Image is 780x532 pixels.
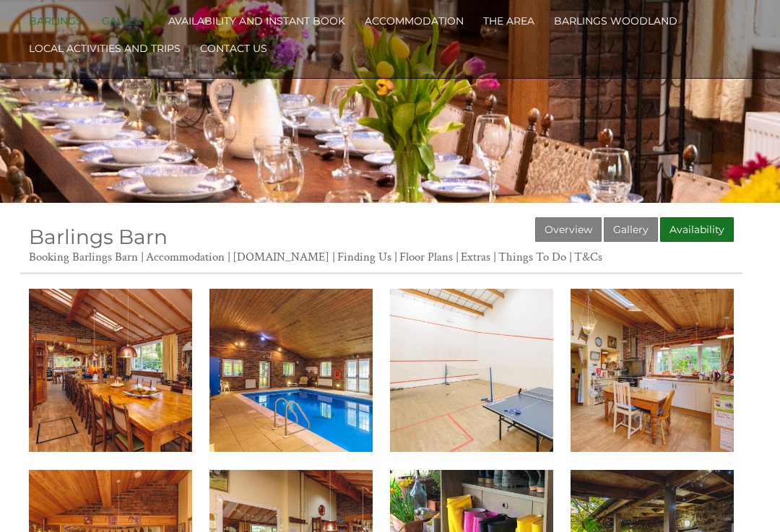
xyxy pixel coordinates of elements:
a: Availability and Instant Book [168,14,345,27]
a: Contact Us [200,42,267,55]
a: Finding Us [337,249,391,265]
a: T&Cs [574,249,602,265]
a: Accommodation [365,14,464,27]
a: Gallery [604,217,658,242]
img: Heated indoor swimming pool. [209,289,373,452]
a: The Area [483,14,534,27]
img: Full size traditional championship squash court with table tennis / badminton [390,289,553,452]
a: Local activities and trips [29,42,181,55]
a: Accommodation [146,249,225,265]
a: Overview [535,217,602,242]
a: Availability [660,217,734,242]
a: [DOMAIN_NAME] [233,249,329,265]
img: Archway from one kitchen to another (2 range cookers) [571,289,734,452]
a: Barlings Barn [29,224,168,249]
a: Booking Barlings Barn [29,249,138,265]
img: Just a perfect setting for entertaining in our dining room, seating up to 30 guests!! [29,289,192,452]
a: Barlings Woodland [554,14,677,27]
a: Gallery [102,14,149,27]
a: Barlings [29,14,82,27]
a: Floor Plans [399,249,453,265]
a: Extras [461,249,490,265]
a: Things To Do [498,249,566,265]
